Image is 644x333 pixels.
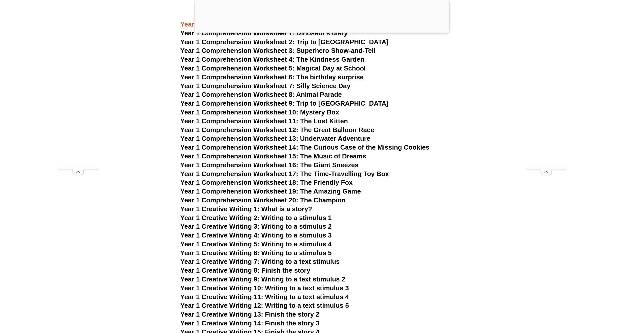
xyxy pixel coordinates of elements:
[180,205,312,213] a: Year 1 Creative Writing 1: What is a story?
[180,170,389,178] a: Year 1 Comprehension Worksheet 17: The Time-Travelling Toy Box
[180,302,349,309] a: Year 1 Creative Writing 12: Writing to a text stimulus 5
[180,64,366,72] a: Year 1 Comprehension Worksheet 5: Magical Day at School
[180,144,429,151] a: Year 1 Comprehension Worksheet 14: The Curious Case of the Missing Cookies
[180,275,345,283] a: Year 1 Creative Writing 9: Writing to a text stimulus 2
[180,47,376,54] a: Year 1 Comprehension Worksheet 3: Superhero Show-and-Tell
[180,108,339,116] a: Year 1 Comprehension Worksheet 10: Mystery Box
[180,29,348,37] a: Year 1 Comprehension Worksheet 1: Dinosaur's diary
[180,161,359,169] a: Year 1 Comprehension Worksheet 16: The Giant Sneezes
[180,152,366,160] a: Year 1 Comprehension Worksheet 15: The Music of Dreams
[180,187,361,195] a: Year 1 Comprehension Worksheet 19: The Amazing Game
[180,319,320,327] a: Year 1 Creative Writing 14: Finish the story 3
[180,240,332,248] a: Year 1 Creative Writing 5: Writing to a stimulus 4
[180,293,349,301] a: Year 1 Creative Writing 11: Writing to a text stimulus 4
[180,284,349,292] a: Year 1 Creative Writing 10: Writing to a text stimulus 3
[180,20,464,29] h3: Year 1 English Worksheets
[557,276,644,333] iframe: Chat Widget
[180,196,346,204] a: Year 1 Comprehension Worksheet 20: The Champion
[180,126,374,134] a: Year 1 Comprehension Worksheet 12: The Great Balloon Race
[180,214,332,222] a: Year 1 Creative Writing 2: Writing to a stimulus 1
[180,56,364,63] a: Year 1 Comprehension Worksheet 4: The Kindness Garden
[180,223,332,230] a: Year 1 Creative Writing 3: Writing to a stimulus 2
[180,73,364,81] a: Year 1 Comprehension Worksheet 6: The birthday surprise
[180,179,353,186] a: Year 1 Comprehension Worksheet 18: The Friendly Fox
[180,267,310,274] a: Year 1 Creative Writing 8: Finish the story
[58,17,98,168] iframe: Advertisement
[180,135,370,142] a: Year 1 Comprehension Worksheet 13: Underwater Adventure
[180,91,342,98] a: Year 1 Comprehension Worksheet 8: Animal Parade
[180,38,389,46] a: Year 1 Comprehension Worksheet 2: Trip to [GEOGRAPHIC_DATA]
[180,311,320,318] a: Year 1 Creative Writing 13: Finish the story 2
[180,249,332,257] a: Year 1 Creative Writing 6: Writing to a stimulus 5
[180,82,351,90] a: Year 1 Comprehension Worksheet 7: Silly Science Day
[180,117,348,125] a: Year 1 Comprehension Worksheet 11: The Lost Kitten
[180,258,340,265] a: Year 1 Creative Writing 7: Writing to a text stimulus
[180,231,332,239] a: Year 1 Creative Writing 4: Writing to a stimulus 3
[180,100,389,107] a: Year 1 Comprehension Worksheet 9: Trip to [GEOGRAPHIC_DATA]
[526,17,567,168] iframe: Advertisement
